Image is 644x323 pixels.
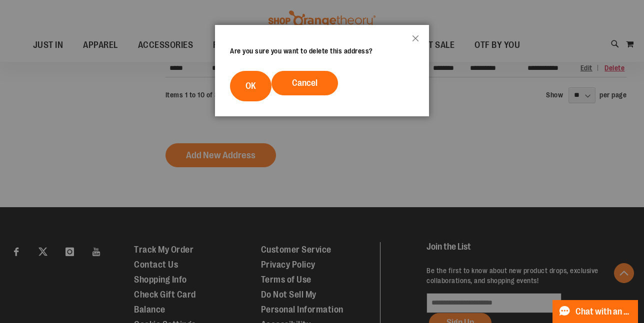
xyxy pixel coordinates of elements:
[245,81,256,91] span: OK
[271,71,338,95] button: Cancel
[230,46,414,56] div: Are you sure you want to delete this address?
[575,307,632,317] span: Chat with an Expert
[552,300,638,323] button: Chat with an Expert
[230,71,271,101] button: OK
[292,78,317,88] span: Cancel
